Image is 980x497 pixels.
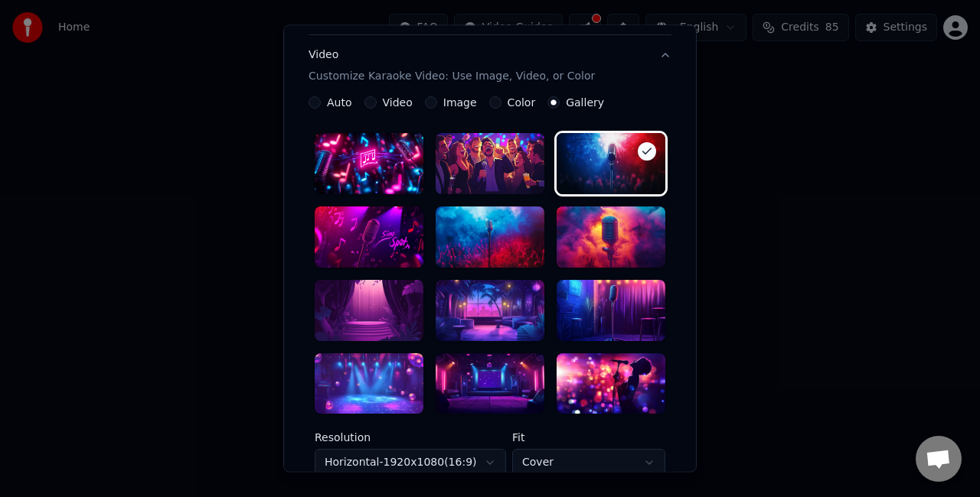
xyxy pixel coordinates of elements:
[383,97,413,108] label: Video
[309,69,595,84] p: Customize Karaoke Video: Use Image, Video, or Color
[309,47,595,84] div: Video
[566,97,604,108] label: Gallery
[315,433,506,443] label: Resolution
[508,97,536,108] label: Color
[327,97,352,108] label: Auto
[512,433,665,443] label: Fit
[443,97,477,108] label: Image
[309,35,671,96] button: VideoCustomize Karaoke Video: Use Image, Video, or Color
